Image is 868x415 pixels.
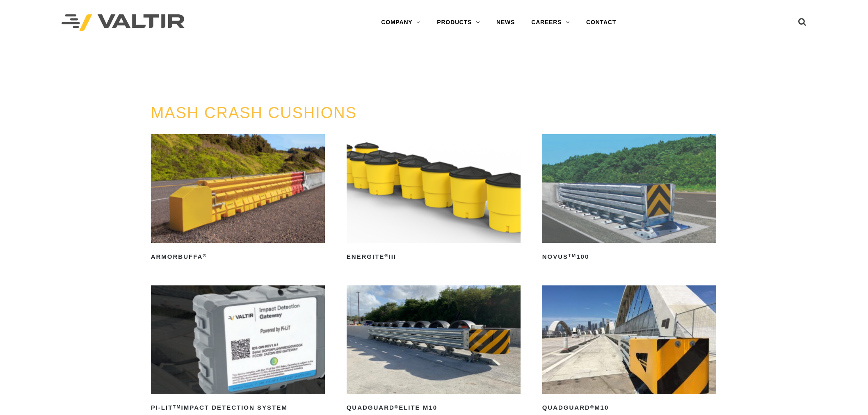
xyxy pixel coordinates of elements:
sup: ® [590,404,594,409]
a: CAREERS [523,14,578,31]
a: NEWS [488,14,523,31]
a: PRODUCTS [429,14,488,31]
h2: ArmorBuffa [151,250,325,263]
h2: ENERGITE III [347,250,521,263]
a: PI-LITTMImpact Detection System [151,285,325,415]
a: NOVUSTM100 [542,134,717,263]
h2: NOVUS 100 [542,250,717,263]
h2: QuadGuard Elite M10 [347,401,521,415]
h2: PI-LIT Impact Detection System [151,401,325,415]
a: QuadGuard®M10 [542,285,717,415]
h2: QuadGuard M10 [542,401,717,415]
sup: ® [203,253,207,258]
img: Valtir [62,14,185,31]
sup: TM [568,253,576,258]
sup: TM [173,404,181,409]
a: COMPANY [373,14,429,31]
a: MASH CRASH CUSHIONS [151,104,357,121]
a: ENERGITE®III [347,134,521,263]
a: CONTACT [578,14,624,31]
sup: ® [395,404,399,409]
sup: ® [384,253,388,258]
a: QuadGuard®Elite M10 [347,285,521,415]
a: ArmorBuffa® [151,134,325,263]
